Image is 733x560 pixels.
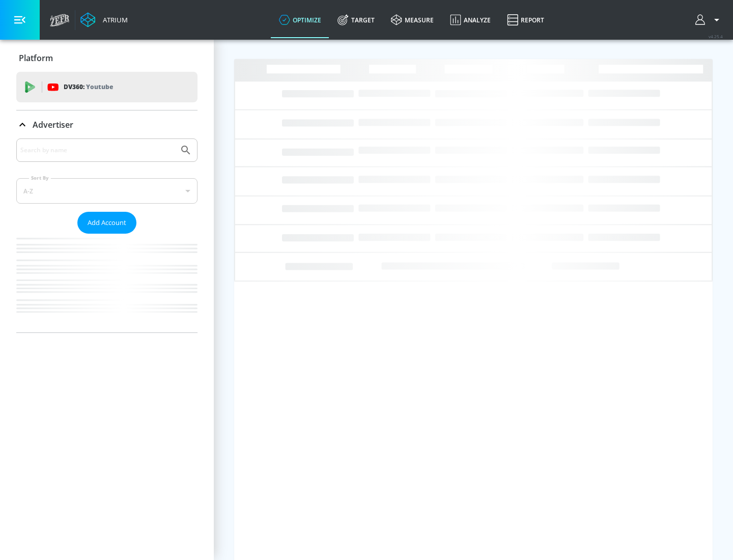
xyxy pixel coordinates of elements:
nav: list of Advertiser [16,234,198,332]
a: measure [383,2,442,38]
label: Sort By [29,175,51,181]
span: v 4.25.4 [709,34,723,39]
button: Add Account [77,212,136,234]
a: Atrium [80,12,128,27]
div: Atrium [99,15,128,24]
p: Youtube [86,81,113,92]
a: Report [499,2,552,38]
div: A-Z [16,178,198,204]
span: Add Account [88,217,126,229]
div: DV360: Youtube [16,72,198,102]
p: Platform [19,52,53,64]
div: Platform [16,44,198,72]
a: Target [329,2,383,38]
div: Advertiser [16,110,198,139]
p: Advertiser [33,119,73,130]
a: Analyze [442,2,499,38]
p: DV360: [64,81,113,93]
a: optimize [271,2,329,38]
div: Advertiser [16,138,198,332]
input: Search by name [20,144,175,157]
